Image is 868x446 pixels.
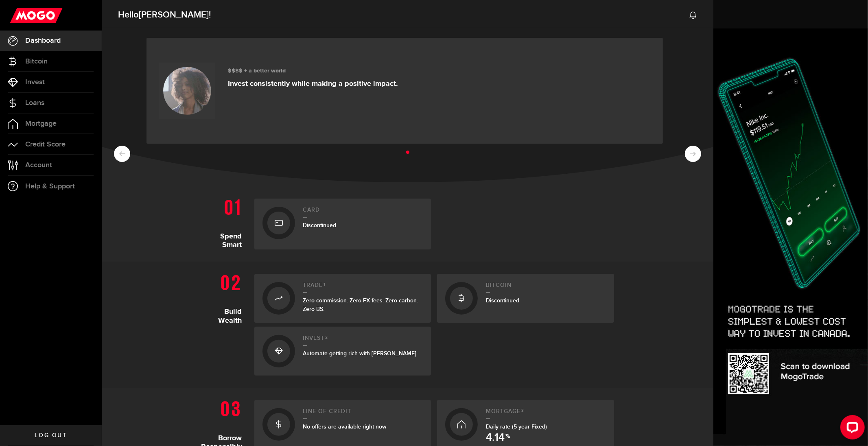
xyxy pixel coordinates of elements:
[303,222,337,229] span: Discontinued
[201,195,248,249] h1: Spend Smart
[486,408,606,419] h2: Mortgage
[486,423,547,430] span: Daily rate (5 year Fixed)
[326,335,328,340] sup: 2
[35,433,67,438] span: Log out
[303,282,423,293] h2: Trade
[25,79,45,86] span: Invest
[139,9,209,20] span: [PERSON_NAME]
[303,335,423,346] h2: Invest
[254,199,431,249] a: CardDiscontinued
[505,433,510,443] span: %
[437,274,614,323] a: BitcoinDiscontinued
[25,58,48,65] span: Bitcoin
[303,408,423,419] h2: Line of credit
[228,79,398,88] p: Invest consistently while making a positive impact.
[834,412,868,446] iframe: LiveChat chat widget
[25,120,57,127] span: Mortgage
[254,274,431,323] a: Trade1Zero commission. Zero FX fees. Zero carbon. Zero BS.
[303,207,423,218] h2: Card
[25,141,66,148] span: Credit Score
[324,282,326,287] sup: 1
[486,297,519,304] span: Discontinued
[25,183,75,190] span: Help & Support
[303,423,387,430] span: No offers are available right now
[201,270,248,376] h1: Build Wealth
[25,37,61,44] span: Dashboard
[486,282,606,293] h2: Bitcoin
[486,433,505,443] span: 4.14
[25,162,52,169] span: Account
[25,99,44,107] span: Loans
[303,350,417,357] span: Automate getting rich with [PERSON_NAME]
[521,408,524,413] sup: 3
[228,68,398,74] h3: $$$$ + a better world
[303,297,418,313] span: Zero commission. Zero FX fees. Zero carbon. Zero BS.
[713,28,868,446] img: Side-banner-trade-up-1126-380x1026
[146,38,663,144] a: $$$$ + a better world Invest consistently while making a positive impact.
[254,327,431,376] a: Invest2Automate getting rich with [PERSON_NAME]
[118,7,211,24] span: Hello !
